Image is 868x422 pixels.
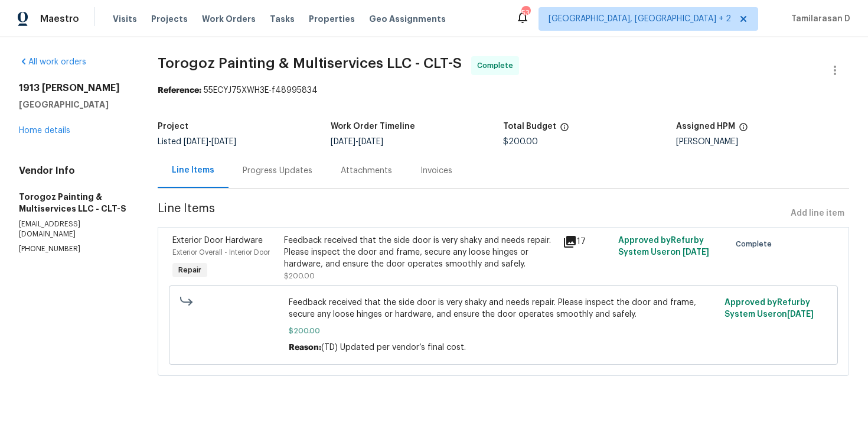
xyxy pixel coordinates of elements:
span: Repair [174,264,206,276]
span: [GEOGRAPHIC_DATA], [GEOGRAPHIC_DATA] + 2 [549,13,731,25]
div: 53 [521,7,530,19]
b: Reference: [158,86,201,95]
span: Complete [477,60,518,72]
h5: [GEOGRAPHIC_DATA] [19,99,129,111]
h2: 1913 [PERSON_NAME] [19,82,129,94]
a: All work orders [19,58,86,66]
span: Reason: [289,343,321,352]
div: [PERSON_NAME] [676,138,849,146]
span: [DATE] [358,138,383,146]
p: [PHONE_NUMBER] [19,244,129,254]
span: Properties [309,13,355,25]
a: Home details [19,126,70,135]
span: Work Orders [202,13,256,25]
span: - [184,138,236,146]
div: Invoices [420,165,452,177]
span: [DATE] [683,248,709,257]
span: Line Items [158,203,786,225]
span: Maestro [40,13,79,25]
span: Complete [736,238,776,250]
span: Visits [113,13,137,25]
h5: Total Budget [503,122,556,131]
span: Tamilarasan D [787,13,850,25]
span: $200.00 [503,138,538,146]
span: $200.00 [284,272,315,280]
div: Feedback received that the side door is very shaky and needs repair. Please inspect the door and ... [284,235,556,270]
span: Feedback received that the side door is very shaky and needs repair. Please inspect the door and ... [289,297,717,320]
span: Exterior Overall - Interior Door [172,249,270,256]
span: Projects [151,13,188,25]
span: Approved by Refurby System User on [618,236,709,257]
h4: Vendor Info [19,165,129,177]
span: Torogoz Painting & Multiservices LLC - CLT-S [158,56,462,70]
span: [DATE] [787,310,814,319]
span: The total cost of line items that have been proposed by Opendoor. This sum includes line items th... [560,122,569,138]
span: (TD) Updated per vendor’s final cost. [321,343,466,352]
p: [EMAIL_ADDRESS][DOMAIN_NAME] [19,219,129,239]
div: 55ECYJ75XWH3E-f48995834 [158,85,849,96]
span: Tasks [270,15,295,23]
div: Attachments [341,165,392,177]
h5: Project [158,122,188,131]
span: Listed [158,138,236,146]
div: Progress Updates [243,165,312,177]
span: Exterior Door Hardware [172,236,263,245]
span: $200.00 [289,325,717,337]
div: 17 [563,235,611,249]
span: Approved by Refurby System User on [725,298,814,319]
span: - [331,138,383,146]
div: Line Items [172,164,214,176]
span: [DATE] [184,138,208,146]
span: Geo Assignments [369,13,446,25]
span: [DATE] [331,138,355,146]
span: [DATE] [211,138,236,146]
span: The hpm assigned to this work order. [739,122,748,138]
h5: Torogoz Painting & Multiservices LLC - CLT-S [19,191,129,215]
h5: Assigned HPM [676,122,735,131]
h5: Work Order Timeline [331,122,415,131]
